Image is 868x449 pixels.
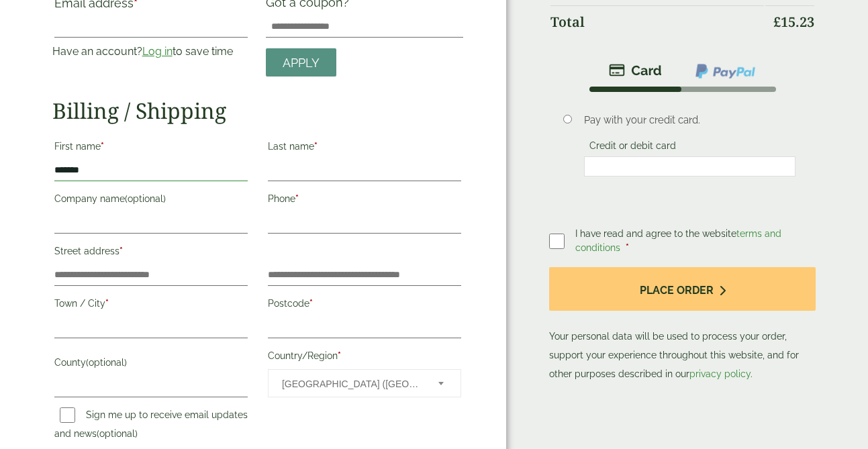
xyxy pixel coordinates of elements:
abbr: required [338,350,341,361]
bdi: 15.23 [773,13,814,31]
span: (optional) [125,193,166,204]
abbr: required [105,298,109,309]
label: Street address [54,242,248,264]
p: Have an account? to save time [52,44,250,60]
p: Your personal data will be used to process your order, support your experience throughout this we... [549,267,816,383]
label: Town / City [54,294,248,317]
span: I have read and agree to the website [575,228,781,253]
a: Apply [266,48,336,77]
label: Sign me up to receive email updates and news [54,409,248,443]
span: United Kingdom (UK) [282,370,420,398]
span: £ [773,13,781,31]
label: Last name [268,137,461,160]
img: stripe.png [609,62,662,79]
span: (optional) [97,428,138,439]
input: Sign me up to receive email updates and news(optional) [60,407,75,423]
span: Apply [283,56,320,70]
h2: Billing / Shipping [52,98,464,123]
abbr: required [101,141,104,152]
label: Company name [54,189,248,212]
abbr: required [309,298,313,309]
label: Phone [268,189,461,212]
label: First name [54,137,248,160]
label: Postcode [268,294,461,317]
img: ppcp-gateway.png [694,62,757,80]
p: Pay with your credit card. [584,113,795,128]
label: County [54,353,248,376]
iframe: Secure card payment input frame [588,160,791,172]
a: Log in [142,45,173,58]
button: Place order [549,267,816,311]
label: Country/Region [268,346,461,369]
span: Country/Region [268,369,461,397]
abbr: required [119,246,123,256]
abbr: required [626,242,629,253]
span: (optional) [86,357,127,368]
a: privacy policy [689,368,751,379]
label: Credit or debit card [584,140,681,155]
abbr: required [314,141,318,152]
th: Total [550,5,764,38]
abbr: required [295,193,299,204]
